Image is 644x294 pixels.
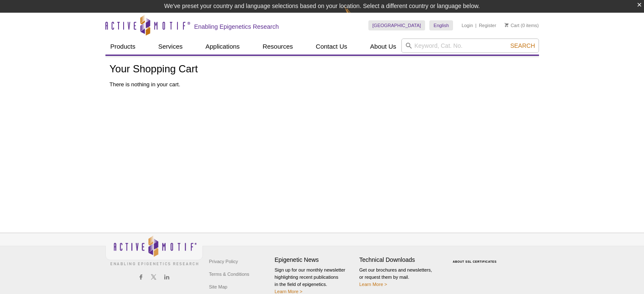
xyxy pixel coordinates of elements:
[453,260,497,263] a: ABOUT SSL CERTIFICATES
[444,248,508,267] table: Click to Verify - This site chose Symantec SSL for secure e-commerce and confidential communicati...
[508,42,537,49] button: Search
[475,20,477,30] li: |
[153,38,188,55] a: Services
[505,20,539,30] li: (0 items)
[368,20,426,30] a: [GEOGRAPHIC_DATA]
[359,267,440,288] p: Get our brochures and newsletters, or request them by mail.
[200,38,245,55] a: Applications
[105,38,141,55] a: Products
[510,42,535,49] span: Search
[311,38,352,55] a: Contact Us
[110,63,535,76] h1: Your Shopping Cart
[207,280,229,293] a: Site Map
[345,6,367,26] img: Change Here
[505,23,509,27] img: Your Cart
[359,282,387,287] a: Learn More >
[207,268,252,280] a: Terms & Conditions
[401,38,539,53] input: Keyword, Cat. No.
[462,22,473,28] a: Login
[110,81,535,88] p: There is nothing in your cart.
[479,22,496,28] a: Register
[275,256,355,264] h4: Epigenetic News
[429,20,453,30] a: English
[275,289,303,294] a: Learn More >
[105,233,203,267] img: Active Motif,
[257,38,298,55] a: Resources
[505,22,520,28] a: Cart
[194,23,279,30] h2: Enabling Epigenetics Research
[207,255,240,268] a: Privacy Policy
[365,38,401,55] a: About Us
[359,256,440,264] h4: Technical Downloads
